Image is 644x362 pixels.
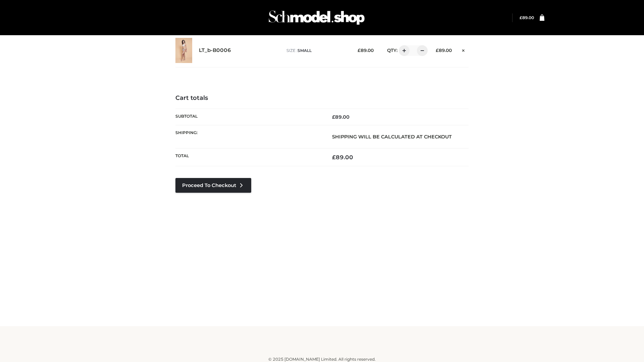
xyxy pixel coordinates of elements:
[175,109,322,125] th: Subtotal
[175,178,251,193] a: Proceed to Checkout
[298,48,312,53] span: SMALL
[266,4,367,31] img: Schmodel Admin 964
[520,15,534,20] bdi: 89.00
[459,45,469,54] a: Remove this item
[520,15,534,20] a: £89.00
[175,125,322,148] th: Shipping:
[332,114,350,120] bdi: 89.00
[380,45,425,56] div: QTY:
[332,114,335,120] span: £
[358,48,361,53] span: £
[175,95,469,102] h4: Cart totals
[436,48,439,53] span: £
[520,15,522,20] span: £
[175,148,322,166] th: Total
[332,134,452,140] strong: Shipping will be calculated at checkout
[332,154,336,161] span: £
[332,154,353,161] bdi: 89.00
[175,38,192,63] img: LT_b-B0006 - SMALL
[199,47,231,54] a: LT_b-B0006
[358,48,374,53] bdi: 89.00
[286,48,347,54] p: size :
[436,48,452,53] bdi: 89.00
